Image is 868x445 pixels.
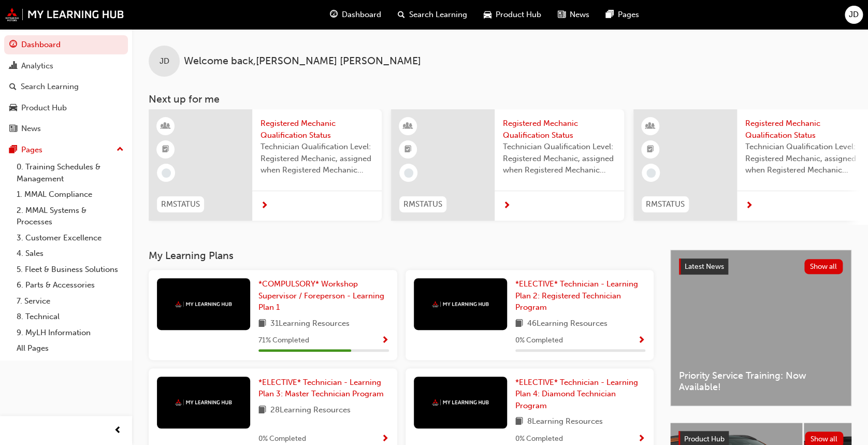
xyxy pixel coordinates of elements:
button: Pages [4,140,128,160]
img: mmal [5,8,124,21]
a: 9. MyLH Information [12,325,128,341]
span: Product Hub [684,435,725,443]
h3: My Learning Plans [149,250,654,262]
span: Show Progress [638,336,645,346]
span: Welcome back , [PERSON_NAME] [PERSON_NAME] [184,55,421,67]
a: guage-iconDashboard [322,4,389,25]
span: Product Hub [496,9,541,21]
span: prev-icon [114,424,122,437]
span: next-icon [261,202,268,211]
span: car-icon [484,8,491,21]
a: Latest NewsShow all [679,259,843,275]
span: JD [849,9,859,21]
span: learningRecordVerb_NONE-icon [646,168,656,178]
span: Priority Service Training: Now Available! [679,370,843,393]
a: 1. MMAL Compliance [12,186,128,203]
div: Search Learning [21,81,79,93]
span: Registered Mechanic Qualification Status [261,118,373,141]
span: 28 Learning Resources [270,404,351,417]
span: Latest News [685,262,724,271]
span: book-icon [258,318,266,331]
span: *ELECTIVE* Technician - Learning Plan 4: Diamond Technician Program [515,378,638,410]
button: Show Progress [381,334,389,347]
a: *ELECTIVE* Technician - Learning Plan 4: Diamond Technician Program [515,377,646,412]
a: Analytics [4,56,128,76]
span: Dashboard [342,9,381,21]
span: RMSTATUS [161,198,200,210]
span: *COMPULSORY* Workshop Supervisor / Foreperson - Learning Plan 1 [258,279,384,312]
span: Show Progress [381,336,389,346]
img: mmal [175,301,232,308]
span: learningResourceType_INSTRUCTOR_LED-icon [404,120,412,133]
span: guage-icon [330,8,338,21]
a: Search Learning [4,77,128,96]
a: 7. Service [12,293,128,309]
span: Registered Mechanic Qualification Status [745,118,858,141]
span: news-icon [558,8,566,21]
span: booktick-icon [404,143,412,156]
a: News [4,119,128,138]
span: book-icon [515,318,523,331]
span: learningResourceType_INSTRUCTOR_LED-icon [162,120,169,133]
span: 8 Learning Resources [527,415,603,428]
span: book-icon [258,404,266,417]
a: RMSTATUSRegistered Mechanic Qualification StatusTechnician Qualification Level: Registered Mechan... [149,109,382,221]
div: News [21,123,41,135]
a: car-iconProduct Hub [475,4,549,25]
a: All Pages [12,340,128,356]
div: Analytics [21,60,53,72]
span: RMSTATUS [403,198,442,210]
a: Dashboard [4,35,128,54]
a: 0. Training Schedules & Management [12,159,128,186]
span: chart-icon [9,62,17,71]
span: car-icon [9,104,17,113]
a: RMSTATUSRegistered Mechanic Qualification StatusTechnician Qualification Level: Registered Mechan... [391,109,624,221]
span: Pages [618,9,639,21]
button: Show all [804,259,843,274]
span: pages-icon [606,8,614,21]
a: 8. Technical [12,309,128,325]
span: *ELECTIVE* Technician - Learning Plan 3: Master Technician Program [258,378,384,399]
button: JD [845,6,863,24]
span: Show Progress [381,435,389,444]
a: search-iconSearch Learning [389,4,475,25]
span: 0 % Completed [515,335,563,347]
span: 0 % Completed [515,433,563,445]
span: RMSTATUS [646,198,685,210]
span: book-icon [515,415,523,428]
img: mmal [432,301,489,308]
span: booktick-icon [647,143,654,156]
span: Technician Qualification Level: Registered Mechanic, assigned when Registered Mechanic modules ha... [261,141,373,176]
span: next-icon [745,202,753,211]
a: pages-iconPages [598,4,647,25]
span: news-icon [9,124,17,134]
span: learningRecordVerb_NONE-icon [162,168,171,178]
button: Show Progress [638,334,645,347]
img: mmal [175,399,232,406]
span: Technician Qualification Level: Registered Mechanic, assigned when Registered Mechanic modules ha... [745,141,858,176]
span: News [570,9,589,21]
span: JD [160,55,169,67]
span: up-icon [117,143,124,156]
span: 31 Learning Resources [270,318,350,331]
span: guage-icon [9,40,17,50]
span: 46 Learning Resources [527,318,607,331]
span: learningResourceType_INSTRUCTOR_LED-icon [647,120,654,133]
div: Pages [21,144,42,156]
a: 3. Customer Excellence [12,230,128,246]
h3: Next up for me [132,93,868,105]
a: 2. MMAL Systems & Processes [12,203,128,230]
a: RMSTATUSRegistered Mechanic Qualification StatusTechnician Qualification Level: Registered Mechan... [633,109,866,221]
span: Registered Mechanic Qualification Status [503,118,616,141]
a: *ELECTIVE* Technician - Learning Plan 2: Registered Technician Program [515,278,646,313]
a: news-iconNews [549,4,598,25]
a: 4. Sales [12,246,128,262]
img: mmal [432,399,489,406]
a: *ELECTIVE* Technician - Learning Plan 3: Master Technician Program [258,377,389,400]
a: 6. Parts & Accessories [12,277,128,293]
span: 71 % Completed [258,335,309,347]
span: search-icon [9,82,17,92]
span: Search Learning [409,9,467,21]
div: Product Hub [21,102,67,114]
